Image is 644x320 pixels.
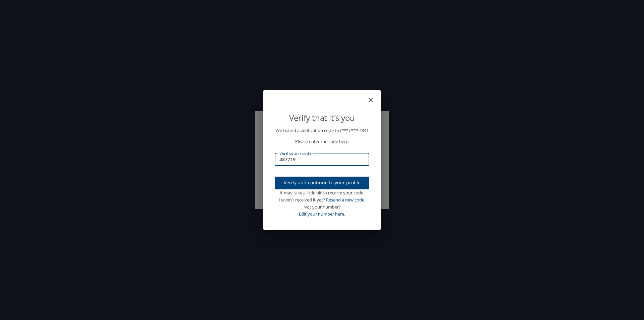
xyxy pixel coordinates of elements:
p: We texted a verification code to (***) ***- 4841 [275,127,369,134]
p: Verify that it's you [275,111,369,124]
button: Verify and continue to your profile [275,177,369,190]
a: Resend a new code. [326,197,365,203]
a: Edit your number here. [299,211,345,217]
span: Verify and continue to your profile [280,179,364,187]
p: Please enter the code here: [275,138,369,145]
button: close [370,93,378,101]
div: It may take a little bit to receive your code. [275,189,369,196]
div: Haven’t received it yet? [275,196,369,203]
div: Not your number? [275,203,369,211]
